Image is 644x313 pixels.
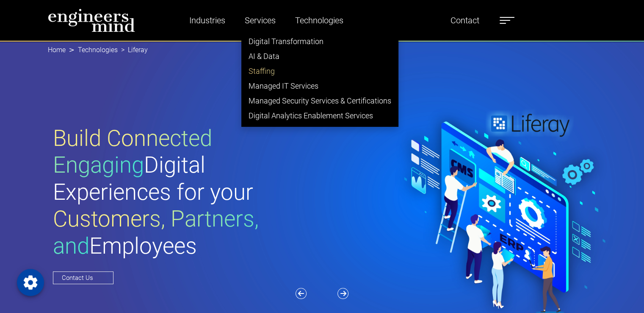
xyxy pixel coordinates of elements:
[186,11,229,30] a: Industries
[242,49,398,64] a: AI & Data
[242,108,398,123] a: Digital Analytics Enablement Services
[48,8,135,32] img: logo
[48,46,66,54] a: Home
[53,206,259,259] span: Customers, Partners, and
[447,11,483,30] a: Contact
[241,11,279,30] a: Services
[48,41,597,59] nav: breadcrumb
[242,78,398,93] a: Managed IT Services
[242,93,398,108] a: Managed Security Services & Certifications
[241,30,398,127] ul: Industries
[78,46,118,54] a: Technologies
[242,64,398,78] a: Staffing
[53,125,212,179] span: Build Connected Engaging
[242,34,398,49] a: Digital Transformation
[292,11,347,30] a: Technologies
[118,45,148,55] li: Liferay
[53,125,322,260] h1: Digital Experiences for your Employees
[53,271,113,284] a: Contact Us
